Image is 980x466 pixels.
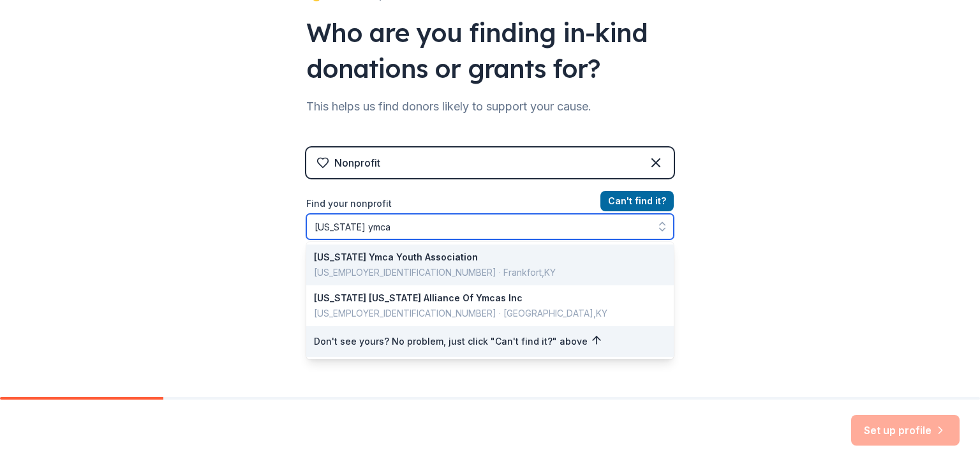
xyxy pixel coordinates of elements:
input: Search by name, EIN, or city [306,214,674,239]
div: [US_EMPLOYER_IDENTIFICATION_NUMBER] · [GEOGRAPHIC_DATA] , KY [314,306,651,321]
div: [US_EMPLOYER_IDENTIFICATION_NUMBER] · Frankfort , KY [314,265,651,280]
div: [US_STATE] [US_STATE] Alliance Of Ymcas Inc [314,290,651,306]
div: [US_STATE] Ymca Youth Association [314,250,651,265]
div: Don't see yours? No problem, just click "Can't find it?" above [306,326,674,357]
